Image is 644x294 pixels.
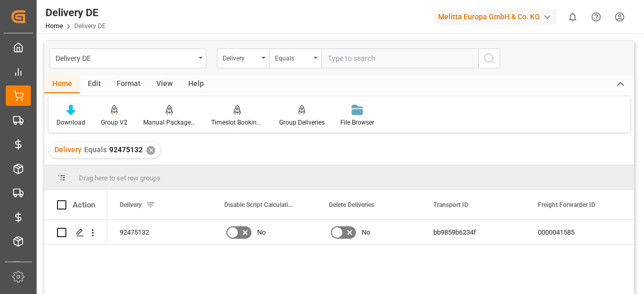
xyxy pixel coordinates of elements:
span: No [257,220,266,244]
button: open menu [50,48,206,68]
div: Manual Package TypeDetermination [143,118,195,127]
span: Freight Forwarder ID [538,201,595,209]
button: Help Center [584,5,608,29]
div: Help [180,76,212,93]
div: Delivery DE [45,5,106,20]
div: Equals [275,51,310,63]
div: View [148,76,180,93]
div: 92475132 [107,220,212,244]
span: No [362,220,370,244]
div: Group V2 [101,118,128,127]
div: File Browser [340,118,374,127]
span: Drag here to set row groups [79,174,160,182]
div: Format [109,76,148,93]
div: Home [44,76,80,93]
div: Group Deliveries [279,118,325,127]
div: ✕ [146,146,155,155]
div: Timeslot Booking Report [211,118,263,127]
button: open menu [269,48,321,68]
span: Equals [84,145,107,154]
button: open menu [217,48,269,68]
div: bb9859b6234f [421,220,525,244]
span: Delivery [54,145,82,154]
span: Disable Script Calculations [224,201,294,209]
button: show 0 new notifications [561,5,584,29]
div: Edit [80,76,109,93]
span: Delivery [120,201,142,209]
div: Action [73,200,95,210]
div: Delivery [223,51,258,63]
span: Transport ID [433,201,468,209]
div: Download [56,118,85,127]
button: Melitta Europa GmbH & Co. KG [434,7,561,27]
button: search button [478,48,500,68]
div: Press SPACE to select this row. [44,220,107,245]
div: Melitta Europa GmbH & Co. KG [434,9,557,24]
input: Type to search [321,48,478,68]
span: 92475132 [109,145,143,154]
a: Home [45,22,63,30]
div: 0000041585 [525,220,630,244]
span: Delete Deliveries [329,201,374,209]
div: Delivery DE [55,51,195,64]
